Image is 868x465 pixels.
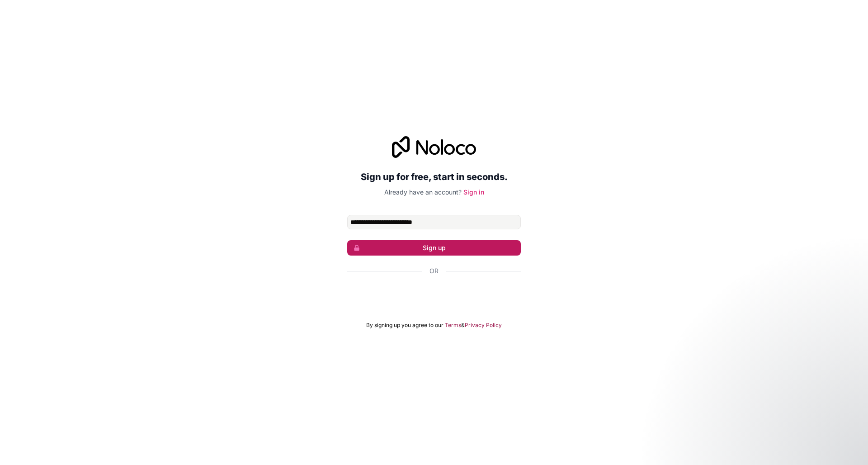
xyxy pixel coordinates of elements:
a: Privacy Policy [465,322,502,329]
span: Or [429,266,439,275]
a: Terms [445,322,461,329]
input: Email address [347,215,521,229]
button: Sign up [347,240,521,256]
span: & [461,322,465,329]
div: Iniciar sesión con Google. Se abre en una nueva pestaña. [347,285,521,305]
span: By signing up you agree to our [366,322,443,329]
iframe: Botón Iniciar sesión con Google [343,285,525,305]
iframe: Intercom notifications message [687,397,868,460]
span: Already have an account? [384,188,462,196]
h2: Sign up for free, start in seconds. [347,169,521,185]
a: Sign in [463,188,484,196]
